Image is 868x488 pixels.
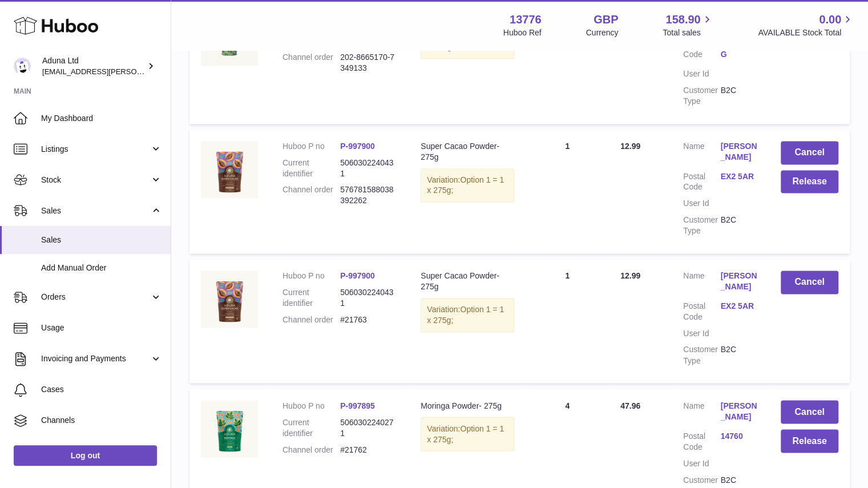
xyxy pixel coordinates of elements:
a: 14760 [720,430,757,441]
a: [PERSON_NAME] [720,271,757,292]
div: Moringa Powder- 275g [421,400,514,411]
dt: Name [683,141,720,166]
dd: B2C [720,215,757,236]
a: P-997900 [340,142,375,151]
dt: Postal Code [683,301,720,322]
dd: 576781588038392262 [340,184,398,206]
dd: 202-8665170-7349133 [340,52,398,74]
dt: Current identifier [282,417,340,438]
dt: Current identifier [282,158,340,179]
span: 158.90 [665,12,700,27]
a: Log out [14,445,157,466]
dt: Customer Type [683,85,720,107]
dt: Customer Type [683,344,720,366]
img: SUPER-CACAO-POWDER-POUCH-FOP-CHALK.jpg [201,271,258,328]
span: Orders [41,292,150,303]
span: AVAILABLE Stock Total [758,27,854,38]
a: P-997900 [340,271,375,280]
dt: Current identifier [282,287,340,309]
span: Stock [41,175,150,185]
button: Release [781,429,838,453]
img: deborahe.kamara@aduna.com [14,58,31,75]
button: Cancel [781,141,838,164]
dt: Postal Code [683,171,720,193]
dt: User Id [683,198,720,209]
dd: B2C [720,344,757,366]
div: Super Cacao Powder- 275g [421,271,514,292]
dt: Channel order [282,184,340,206]
dt: User Id [683,328,720,339]
a: [PERSON_NAME] [720,400,757,422]
span: Total sales [663,27,713,38]
dt: Channel order [282,314,340,325]
strong: GBP [594,12,618,27]
td: 1 [526,259,609,383]
span: 0.00 [819,12,841,27]
button: Release [781,170,838,193]
img: MORINGA-POWDER-POUCH-FOP-CHALK.jpg [201,400,258,457]
span: 47.96 [620,401,640,410]
dd: 5060302240431 [340,287,398,309]
dd: 5060302240431 [340,158,398,179]
div: Currency [586,27,619,38]
span: Listings [41,144,150,155]
button: Cancel [781,400,838,424]
span: Option 1 = 1 x 275g; [427,424,504,443]
td: 1 [526,130,609,253]
span: 12.99 [620,271,640,280]
dt: User Id [683,68,720,79]
dt: Name [683,271,720,295]
dd: 5060302240271 [340,417,398,438]
div: Variation: [421,298,514,332]
a: P-997895 [340,401,375,410]
dt: Customer Type [683,215,720,236]
div: Aduna Ltd [42,55,145,77]
dt: Huboo P no [282,271,340,281]
a: EX2 5AR [720,171,757,182]
img: SUPER-CACAO-POWDER-POUCH-FOP-CHALK.jpg [201,141,258,198]
span: My Dashboard [41,113,162,124]
dt: Postal Code [683,38,720,63]
span: Sales [41,205,150,216]
dd: #21762 [340,444,398,455]
a: 0.00 AVAILABLE Stock Total [758,12,854,38]
span: Usage [41,322,162,333]
dt: Huboo P no [282,400,340,411]
dt: User Id [683,458,720,469]
span: Cases [41,384,162,395]
button: Cancel [781,271,838,294]
div: Huboo Ref [503,27,542,38]
div: Variation: [421,168,514,203]
dt: Channel order [282,444,340,455]
dt: Name [683,400,720,425]
dd: #21763 [340,314,398,325]
span: Channels [41,415,162,426]
span: Option 1 = 1 x 275g; [427,305,504,325]
dt: Postal Code [683,430,720,452]
div: Variation: [421,417,514,451]
span: Option 1 = 1 x 275g; [427,175,504,195]
strong: 13776 [510,12,542,27]
a: [PERSON_NAME] [720,141,757,163]
div: Super Cacao Powder- 275g [421,141,514,163]
dt: Huboo P no [282,141,340,152]
dd: B2C [720,85,757,107]
span: [EMAIL_ADDRESS][PERSON_NAME][PERSON_NAME][DOMAIN_NAME] [42,67,290,76]
span: Add Manual Order [41,263,162,273]
span: 12.99 [620,142,640,151]
span: Sales [41,235,162,245]
span: Invoicing and Payments [41,353,150,364]
dt: Channel order [282,52,340,74]
a: 158.90 Total sales [663,12,713,38]
a: EX2 5AR [720,301,757,312]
